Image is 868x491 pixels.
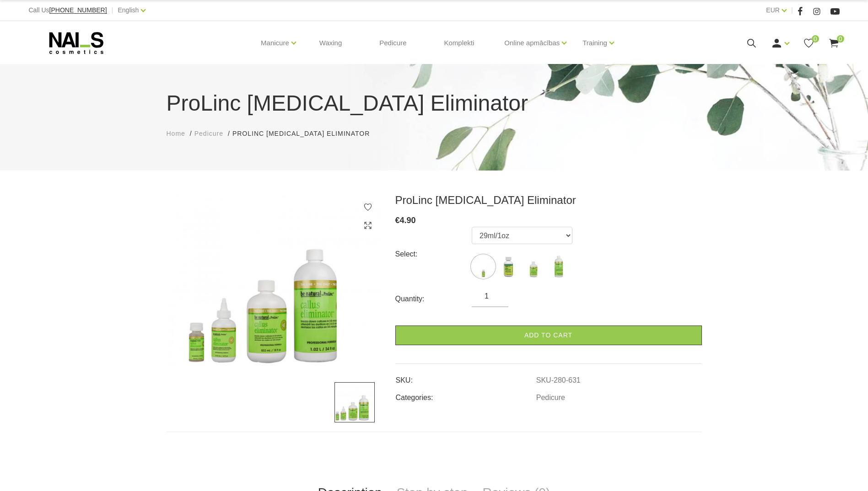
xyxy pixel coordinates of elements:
[334,382,375,422] img: ...
[812,35,819,43] span: 0
[395,193,702,207] h3: ProLinc [MEDICAL_DATA] Eliminator
[312,21,349,65] a: Waxing
[261,25,289,61] a: Manicure
[118,5,139,16] a: English
[472,255,495,278] img: ...
[28,5,107,16] div: Call Us
[194,130,223,137] span: Pedicure
[536,394,565,402] a: Pedicure
[497,255,520,278] img: ...
[547,255,570,278] img: ...
[400,216,416,225] span: 4.90
[395,247,472,262] div: Select:
[536,376,581,384] a: SKU-280-631
[395,326,702,345] a: Add to cart
[791,5,793,16] span: |
[395,292,472,306] div: Quantity:
[504,25,560,61] a: Online apmācības
[837,35,844,43] span: 0
[167,87,702,120] h1: ProLinc [MEDICAL_DATA] Eliminator
[167,129,185,139] a: Home
[112,5,113,16] span: |
[803,37,814,49] a: 0
[766,5,780,16] a: EUR
[49,7,107,14] a: [PHONE_NUMBER]
[232,129,379,139] li: ProLinc [MEDICAL_DATA] Eliminator
[395,216,400,225] span: €
[395,386,536,403] td: Categories:
[194,129,223,139] a: Pedicure
[522,255,545,278] img: ...
[372,21,414,65] a: Pedicure
[437,21,481,65] a: Komplekti
[49,6,107,14] span: [PHONE_NUMBER]
[828,37,840,49] a: 0
[395,368,536,386] td: SKU:
[167,193,382,368] img: ...
[582,25,607,61] a: Training
[167,130,185,137] span: Home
